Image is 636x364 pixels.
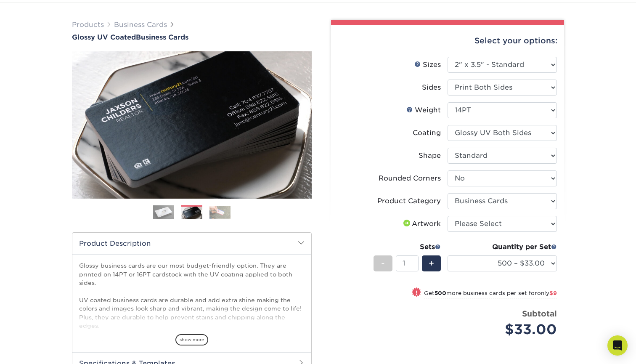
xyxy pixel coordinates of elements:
[424,290,557,298] small: Get more business cards per set for
[381,257,385,270] span: -
[549,290,557,296] span: $9
[72,33,312,41] h1: Business Cards
[2,338,72,361] iframe: Google Customer Reviews
[429,257,434,270] span: +
[72,42,312,208] img: Glossy UV Coated 02
[402,219,441,229] div: Artwork
[175,334,208,345] span: show more
[416,288,418,297] span: !
[406,105,441,115] div: Weight
[181,206,202,221] img: Business Cards 02
[209,206,231,219] img: Business Cards 03
[72,21,104,29] a: Products
[435,290,446,296] strong: 500
[422,82,441,93] div: Sides
[153,202,174,223] img: Business Cards 01
[419,151,441,161] div: Shape
[114,21,167,29] a: Business Cards
[72,33,136,41] span: Glossy UV Coated
[377,196,441,206] div: Product Category
[72,233,311,254] h2: Product Description
[522,309,557,318] strong: Subtotal
[454,319,557,340] div: $33.00
[374,242,441,252] div: Sets
[413,128,441,138] div: Coating
[607,335,628,356] div: Open Intercom Messenger
[379,173,441,183] div: Rounded Corners
[338,25,557,57] div: Select your options:
[414,60,441,70] div: Sizes
[448,242,557,252] div: Quantity per Set
[72,33,312,41] a: Glossy UV CoatedBusiness Cards
[537,290,557,296] span: only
